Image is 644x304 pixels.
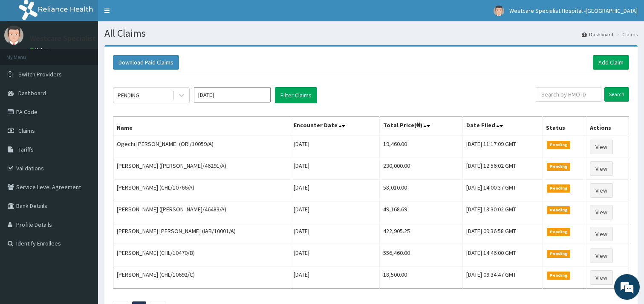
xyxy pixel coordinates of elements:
a: View [590,161,613,176]
td: [PERSON_NAME] (CHL/10470/B) [113,245,290,267]
a: Add Claim [593,55,629,70]
img: User Image [4,26,23,45]
th: Encounter Date [290,117,379,136]
td: [DATE] 14:00:37 GMT [462,180,543,202]
td: [DATE] [290,180,379,202]
td: [PERSON_NAME] (CHL/10766/A) [113,180,290,202]
a: View [590,140,613,154]
th: Total Price(₦) [379,117,462,136]
td: [DATE] [290,267,379,289]
span: Pending [547,141,570,149]
td: [DATE] 12:56:02 GMT [462,158,543,180]
td: Ogechi [PERSON_NAME] (ORI/10059/A) [113,136,290,158]
button: Download Paid Claims [113,55,179,70]
td: [PERSON_NAME] (CHL/10692/C) [113,267,290,289]
a: View [590,205,613,219]
span: Tariffs [18,146,34,153]
input: Search by HMO ID [536,87,601,102]
td: [DATE] 14:46:00 GMT [462,245,543,267]
span: Pending [547,250,570,257]
td: 49,168.69 [379,202,462,223]
td: [PERSON_NAME] ([PERSON_NAME]/46483/A) [113,202,290,223]
td: [DATE] 09:34:47 GMT [462,267,543,289]
td: 422,905.25 [379,223,462,245]
td: [DATE] [290,136,379,158]
td: 58,010.00 [379,180,462,202]
a: View [590,270,613,285]
span: Claims [18,127,35,134]
td: [PERSON_NAME] [PERSON_NAME] (IAB/10001/A) [113,223,290,245]
th: Name [113,117,290,136]
td: 19,460.00 [379,136,462,158]
td: [DATE] [290,223,379,245]
td: [DATE] 09:36:58 GMT [462,223,543,245]
th: Date Filed [462,117,543,136]
h1: All Claims [104,28,638,39]
button: Filter Claims [275,87,317,103]
span: Pending [547,184,570,192]
span: Dashboard [18,89,46,97]
td: [DATE] [290,158,379,180]
span: Pending [547,163,570,170]
li: Claims [614,31,638,38]
div: PENDING [118,91,139,99]
a: Online [30,47,50,53]
a: View [590,183,613,198]
span: Pending [547,272,570,279]
td: 18,500.00 [379,267,462,289]
span: Switch Providers [18,70,62,78]
a: Dashboard [582,31,613,38]
td: 556,460.00 [379,245,462,267]
a: View [590,227,613,241]
span: Westcare Specialist Hospital -[GEOGRAPHIC_DATA] [509,7,638,15]
td: [DATE] 13:30:02 GMT [462,202,543,223]
td: [DATE] [290,202,379,223]
input: Select Month and Year [194,87,271,102]
td: [PERSON_NAME] ([PERSON_NAME]/46291/A) [113,158,290,180]
span: Pending [547,228,570,236]
td: [DATE] 11:17:09 GMT [462,136,543,158]
p: Westcare Specialist Hospital -[GEOGRAPHIC_DATA] [30,35,200,42]
img: User Image [494,6,504,16]
td: [DATE] [290,245,379,267]
input: Search [604,87,629,102]
span: Pending [547,206,570,214]
th: Status [543,117,586,136]
th: Actions [586,117,629,136]
a: View [590,248,613,263]
td: 230,000.00 [379,158,462,180]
